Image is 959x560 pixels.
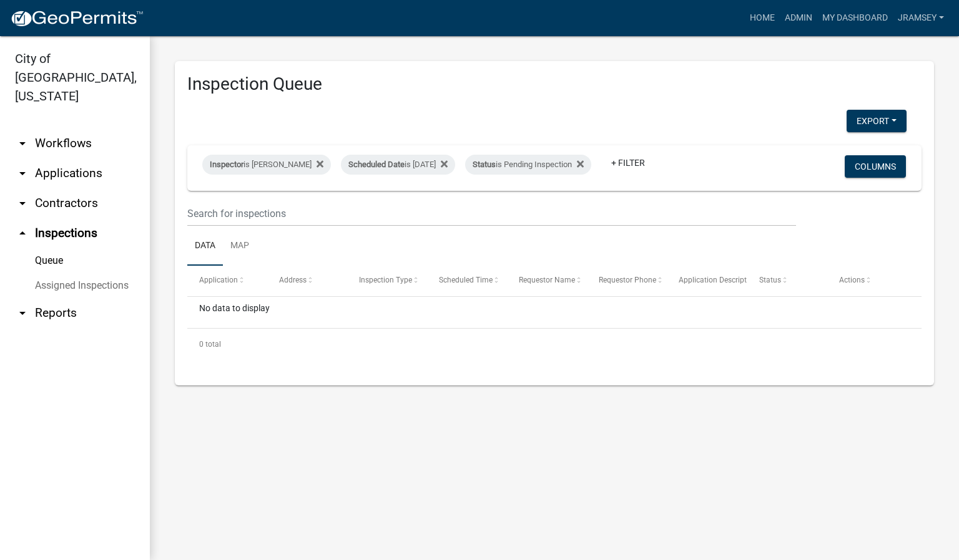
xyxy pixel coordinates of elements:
[359,276,412,284] span: Inspection Type
[847,110,907,132] button: Export
[601,152,655,174] a: + Filter
[588,266,667,296] datatable-header-cell: Requestor Phone
[440,276,493,284] span: Scheduled Time
[15,166,30,181] i: arrow_drop_down
[759,276,781,284] span: Status
[187,201,796,226] input: Search for inspections
[780,6,817,30] a: Admin
[15,196,30,211] i: arrow_drop_down
[341,155,455,175] div: is [DATE]
[893,6,949,30] a: jramsey
[599,276,657,284] span: Requestor Phone
[473,160,496,169] span: Status
[507,266,587,296] datatable-header-cell: Requestor Name
[519,276,576,284] span: Requestor Name
[187,329,922,360] div: 0 total
[348,160,405,169] span: Scheduled Date
[223,226,257,266] a: Map
[202,155,331,175] div: is [PERSON_NAME]
[845,155,906,178] button: Columns
[15,136,30,151] i: arrow_drop_down
[187,226,223,266] a: Data
[199,276,238,284] span: Application
[187,297,922,328] div: No data to display
[827,266,907,296] datatable-header-cell: Actions
[667,266,747,296] datatable-header-cell: Application Description
[267,266,347,296] datatable-header-cell: Address
[817,6,893,30] a: My Dashboard
[187,74,922,95] h3: Inspection Queue
[465,155,591,175] div: is Pending Inspection
[15,226,30,241] i: arrow_drop_up
[279,276,307,284] span: Address
[187,266,267,296] datatable-header-cell: Application
[210,160,243,169] span: Inspector
[747,266,827,296] datatable-header-cell: Status
[347,266,427,296] datatable-header-cell: Inspection Type
[839,276,865,284] span: Actions
[679,276,758,284] span: Application Description
[745,6,780,30] a: Home
[427,266,507,296] datatable-header-cell: Scheduled Time
[15,306,30,321] i: arrow_drop_down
